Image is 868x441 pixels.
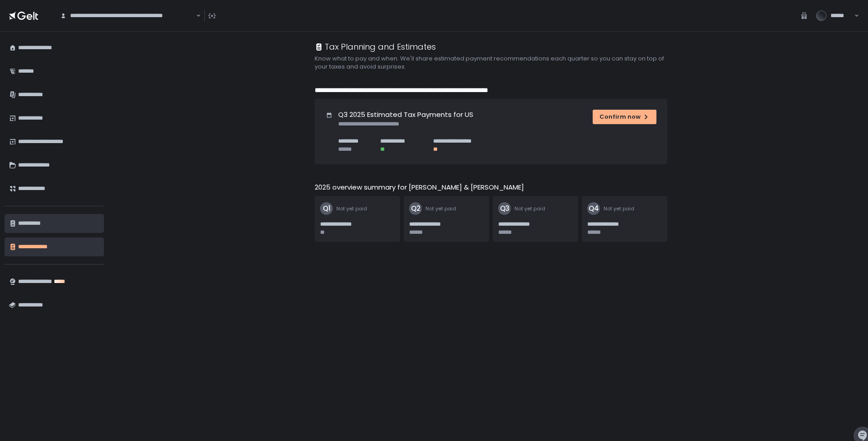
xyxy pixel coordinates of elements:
[411,204,420,213] text: Q2
[323,204,330,213] text: Q1
[315,182,524,193] h2: 2025 overview summary for [PERSON_NAME] & [PERSON_NAME]
[593,110,656,124] button: Confirm now
[315,55,676,71] h2: Know what to pay and when. We'll share estimated payment recommendations each quarter so you can ...
[54,6,201,26] div: Search for option
[336,205,367,212] span: Not yet paid
[338,110,473,120] h1: Q3 2025 Estimated Tax Payments for US
[500,204,509,213] text: Q3
[195,11,195,20] input: Search for option
[589,204,599,213] text: Q4
[425,205,456,212] span: Not yet paid
[514,205,545,212] span: Not yet paid
[315,41,436,53] div: Tax Planning and Estimates
[599,113,650,121] div: Confirm now
[604,205,634,212] span: Not yet paid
